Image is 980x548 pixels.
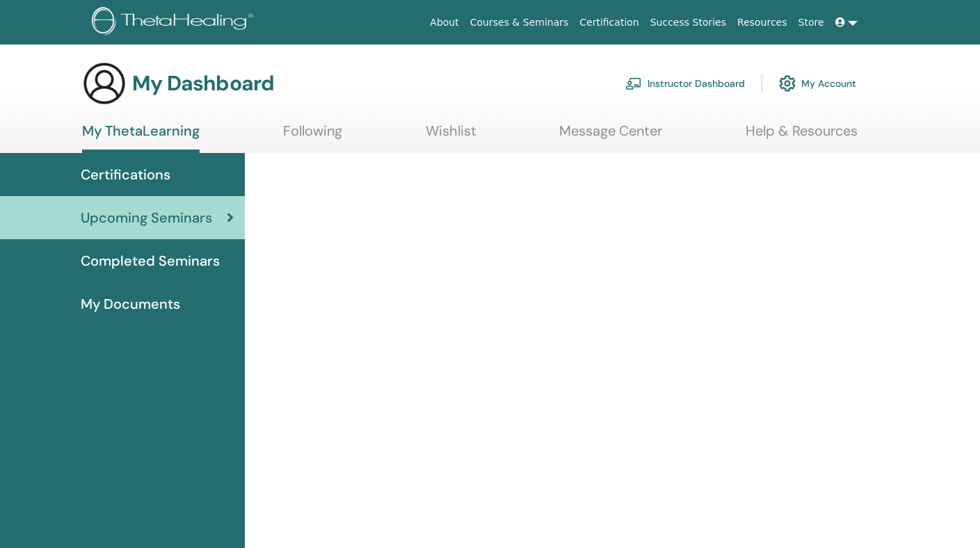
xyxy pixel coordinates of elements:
[92,7,258,38] img: logo.png
[82,122,200,153] a: My ThetaLearning
[645,10,732,35] a: Success Stories
[793,10,830,35] a: Store
[465,10,575,35] a: Courses & Seminars
[779,72,796,95] img: cog.svg
[132,71,274,96] h3: My Dashboard
[746,122,858,150] a: Help & Resources
[779,68,856,99] a: My Account
[559,122,662,150] a: Message Center
[82,61,127,106] img: generic-user-icon.jpg
[625,68,745,99] a: Instructor Dashboard
[574,10,644,35] a: Certification
[625,77,642,90] img: chalkboard-teacher.svg
[81,293,180,314] span: My Documents
[424,10,464,35] a: About
[81,250,220,271] span: Completed Seminars
[426,122,476,150] a: Wishlist
[732,10,793,35] a: Resources
[81,207,212,228] span: Upcoming Seminars
[283,122,342,150] a: Following
[81,164,170,185] span: Certifications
